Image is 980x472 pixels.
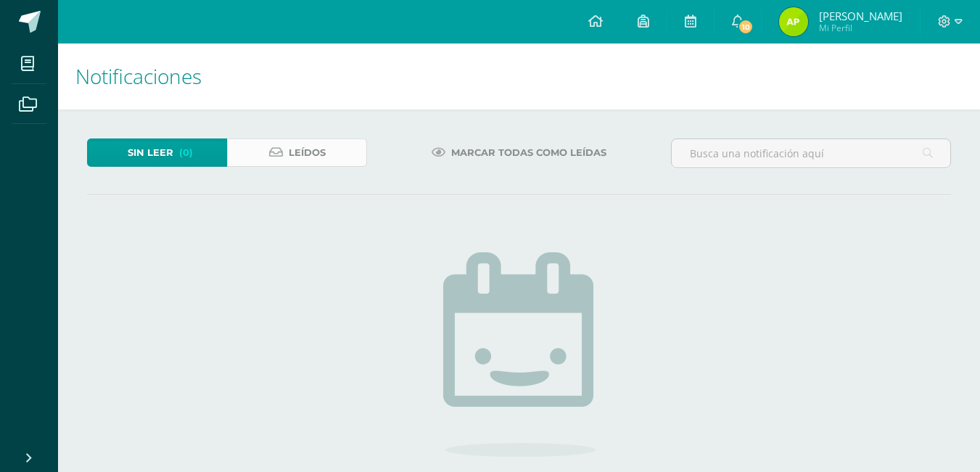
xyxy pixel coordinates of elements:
[819,22,902,34] span: Mi Perfil
[179,139,193,166] span: (0)
[413,138,625,167] a: Marcar todas como leídas
[819,9,902,23] span: [PERSON_NAME]
[75,62,202,90] span: Notificaciones
[738,19,754,35] span: 10
[451,139,606,166] span: Marcar todas como leídas
[672,139,950,167] input: Busca una notificación aquí
[227,138,367,167] a: Leídos
[289,139,326,166] span: Leídos
[779,7,808,36] img: 8c24789ac69e995d34b3b5f151a02f68.png
[87,138,227,167] a: Sin leer(0)
[128,139,173,166] span: Sin leer
[443,252,596,457] img: no_activities.png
